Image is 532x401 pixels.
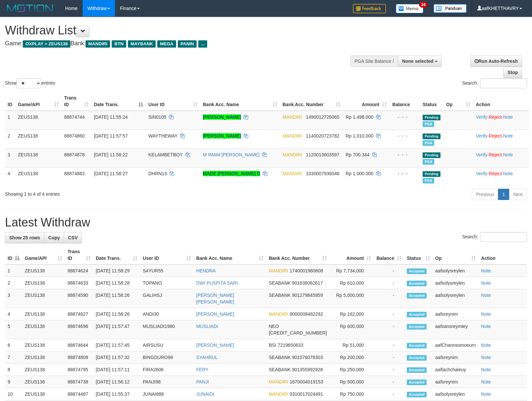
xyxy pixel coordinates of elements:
[283,114,302,120] span: MANDIRI
[196,280,238,286] a: DWI PUSPITA SARI
[93,364,140,376] td: [DATE] 11:57:11
[194,246,266,264] th: Bank Acc. Name: activate to sort column ascending
[481,342,491,348] a: Note
[329,351,374,364] td: Rp 200,000
[22,308,65,320] td: ZEUS138
[65,351,93,364] td: 88874809
[22,264,65,277] td: ZEUS138
[470,56,522,67] a: Run Auto-Refresh
[93,277,140,289] td: [DATE] 11:58:28
[283,171,302,176] span: MANDIRI
[196,391,214,397] a: JUNAIDI
[196,367,209,372] a: FERY
[269,293,290,298] span: SEABANK
[93,246,140,264] th: Date Trans.: activate to sort column ascending
[433,376,478,388] td: aafsreynim
[278,342,303,348] span: Copy 7219650633 to clipboard
[289,391,323,397] span: Copy 0310017024491 to clipboard
[5,232,44,243] a: Show 25 rows
[433,246,478,264] th: Op: activate to sort column ascending
[44,232,64,243] a: Copy
[503,133,513,139] a: Note
[5,130,15,148] td: 2
[93,339,140,351] td: [DATE] 11:57:45
[374,264,404,277] td: -
[433,339,478,351] td: aafChannsomoeurn
[94,171,128,176] span: [DATE] 11:58:27
[5,376,22,388] td: 9
[473,130,529,148] td: · ·
[407,312,427,317] span: Accepted
[22,376,65,388] td: ZEUS138
[407,268,427,274] span: Accepted
[423,134,440,139] span: Pending
[481,379,491,384] a: Note
[481,293,491,298] a: Note
[15,167,61,186] td: ZEUS138
[128,40,156,48] span: MAYBANK
[472,189,498,200] a: Previous
[329,376,374,388] td: Rp 500,000
[15,130,61,148] td: ZEUS138
[374,246,404,264] th: Balance: activate to sort column ascending
[433,289,478,308] td: aafsolysreylen
[329,264,374,277] td: Rp 7,734,000
[292,280,323,286] span: Copy 901636062617 to clipboard
[289,311,323,317] span: Copy 9000008482292 to clipboard
[423,121,434,127] span: Marked by aafsolysreylen
[476,133,487,139] a: Verify
[374,277,404,289] td: -
[289,379,323,384] span: Copy 1670004019153 to clipboard
[292,367,323,372] span: Copy 901355992928 to clipboard
[398,56,442,67] button: None selected
[5,40,348,47] h4: Game: Bank:
[196,324,218,329] a: MUSLIADI
[64,114,85,120] span: 88874744
[178,40,197,48] span: PANIN
[374,376,404,388] td: -
[203,114,241,120] a: [PERSON_NAME]
[489,152,502,157] a: Reject
[5,78,55,88] label: Show entries
[402,59,434,64] span: None selected
[423,159,434,165] span: Marked by aafsolysreylen
[269,324,279,329] span: NEO
[374,351,404,364] td: -
[481,268,491,273] a: Note
[203,133,241,139] a: [PERSON_NAME]
[392,133,417,139] div: - - -
[5,388,22,400] td: 10
[462,232,527,242] label: Search:
[5,148,15,167] td: 3
[292,355,323,360] span: Copy 901576078303 to clipboard
[5,320,22,339] td: 5
[196,293,234,304] a: [PERSON_NAME] [PERSON_NAME]
[64,232,82,243] a: CSV
[392,170,417,177] div: - - -
[93,264,140,277] td: [DATE] 11:58:29
[269,355,290,360] span: SEABANK
[329,289,374,308] td: Rp 5,000,000
[23,40,70,48] span: OXPLAY > ZEUS138
[481,324,491,329] a: Note
[140,277,194,289] td: TOPANO
[353,4,386,13] img: Feedback.jpg
[140,289,194,308] td: GALIHSJ
[15,148,61,167] td: ZEUS138
[5,216,527,229] h1: Latest Withdraw
[404,246,433,264] th: Status: activate to sort column ascending
[94,152,128,157] span: [DATE] 11:58:22
[434,4,467,13] img: panduan.png
[374,320,404,339] td: -
[269,330,327,336] span: Copy 5859457168856576 to clipboard
[280,92,343,111] th: Bank Acc. Number: activate to sort column ascending
[306,133,339,139] span: Copy 1140020723782 to clipboard
[503,152,513,157] a: Note
[269,268,288,273] span: MANDIRI
[407,343,427,348] span: Accepted
[481,391,491,397] a: Note
[196,342,234,348] a: [PERSON_NAME]
[480,232,527,242] input: Search:
[112,40,126,48] span: BTN
[5,339,22,351] td: 6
